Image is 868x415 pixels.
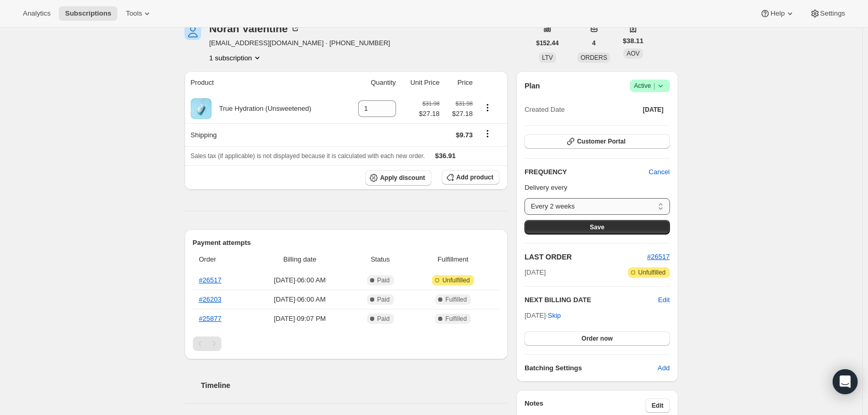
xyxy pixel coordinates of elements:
div: True Hydration (Unsweetened) [212,103,311,114]
span: Sales tax (if applicable) is not displayed because it is calculated with each new order. [191,152,425,160]
span: $38.11 [623,36,643,46]
span: $36.91 [435,152,456,160]
span: $9.73 [456,131,473,139]
span: $27.18 [419,109,440,119]
span: [EMAIL_ADDRESS][DOMAIN_NAME] · [PHONE_NUMBER] [209,38,390,48]
h2: Payment attempts [193,238,500,248]
button: [DATE] [637,102,670,117]
div: Open Intercom Messenger [833,369,858,394]
div: Norah Valentine [209,23,300,34]
span: Active [634,81,666,91]
span: Fulfilled [445,315,467,323]
span: Save [590,223,604,231]
button: Skip [542,307,567,324]
span: | [653,82,655,90]
button: Analytics [17,6,57,21]
a: #26517 [199,276,221,284]
span: Skip [548,310,561,321]
a: #26203 [199,295,221,303]
span: [DATE] · [524,312,561,319]
span: Norah Valentine [185,23,201,40]
span: Fulfillment [413,254,493,265]
span: Unfulfilled [442,276,470,284]
span: Order now [582,334,613,343]
button: Product actions [209,53,262,63]
span: [DATE] · 06:00 AM [252,275,348,286]
span: Edit [652,401,664,410]
span: Apply discount [380,174,425,182]
button: Edit [646,398,670,413]
h3: Notes [524,398,646,413]
span: [DATE] [643,106,664,114]
button: #26517 [647,252,669,262]
span: Tools [126,9,142,18]
h6: Batching Settings [524,363,657,373]
button: $152.44 [530,36,565,50]
span: Unfulfilled [638,268,666,277]
span: AOV [626,50,639,57]
button: 4 [586,36,602,50]
button: Order now [524,331,669,346]
span: Add [657,363,669,373]
button: Subscriptions [59,6,117,21]
th: Unit Price [399,71,443,94]
th: Quantity [345,71,399,94]
span: [DATE] · 09:07 PM [252,314,348,324]
button: Product actions [479,102,496,113]
span: Cancel [649,167,669,177]
small: $31.98 [423,100,440,107]
button: Cancel [642,164,676,180]
h2: FREQUENCY [524,167,649,177]
a: #26517 [647,253,669,261]
img: product img [191,98,212,119]
button: Settings [804,6,851,21]
button: Add product [442,170,499,185]
span: Settings [820,9,845,18]
button: Customer Portal [524,134,669,149]
h2: NEXT BILLING DATE [524,295,658,305]
span: Paid [377,276,390,284]
p: Delivery every [524,183,669,193]
span: [DATE] [524,267,546,278]
span: 4 [592,39,596,47]
nav: Pagination [193,336,500,351]
th: Shipping [185,123,345,146]
span: [DATE] · 06:00 AM [252,294,348,305]
h2: Timeline [201,380,508,391]
button: Add [651,360,676,377]
h2: Plan [524,81,540,91]
button: Apply discount [365,170,431,186]
button: Shipping actions [479,128,496,139]
span: Paid [377,315,390,323]
span: Paid [377,295,390,304]
span: ORDERS [581,54,607,61]
th: Product [185,71,345,94]
span: Add product [456,173,493,181]
button: Edit [658,295,669,305]
span: $27.18 [446,109,473,119]
span: Billing date [252,254,348,265]
th: Order [193,248,249,271]
span: Fulfilled [445,295,467,304]
button: Tools [120,6,159,21]
span: Customer Portal [577,137,625,146]
th: Price [443,71,476,94]
small: $31.98 [455,100,472,107]
a: #25877 [199,315,221,322]
span: Help [770,9,784,18]
span: Created Date [524,105,564,115]
button: Help [754,6,801,21]
h2: LAST ORDER [524,252,647,262]
button: Save [524,220,669,235]
span: LTV [542,54,553,61]
span: $152.44 [536,39,559,47]
span: Analytics [23,9,50,18]
span: Subscriptions [65,9,111,18]
span: Status [354,254,406,265]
